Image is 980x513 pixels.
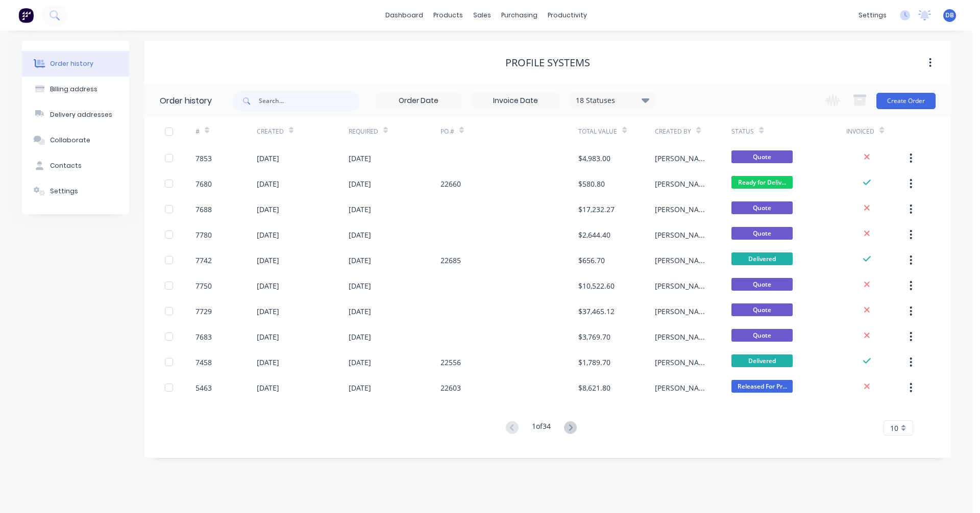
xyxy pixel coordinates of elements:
[655,127,691,136] div: Created By
[50,59,93,68] div: Order history
[655,229,711,240] div: [PERSON_NAME]
[50,136,90,145] div: Collaborate
[440,357,461,368] div: 22556
[257,357,279,368] div: [DATE]
[195,382,212,393] div: 5463
[440,178,461,189] div: 22660
[731,117,846,145] div: Status
[655,117,731,145] div: Created By
[349,255,371,266] div: [DATE]
[853,8,892,23] div: settings
[22,51,129,76] button: Order history
[195,255,212,266] div: 7742
[257,382,279,393] div: [DATE]
[578,255,605,266] div: $656.70
[257,153,279,164] div: [DATE]
[257,331,279,342] div: [DATE]
[195,357,212,368] div: 7458
[195,229,212,240] div: 7780
[890,423,898,433] span: 10
[349,331,371,342] div: [DATE]
[376,93,461,109] input: Order Date
[257,306,279,317] div: [DATE]
[731,278,793,291] span: Quote
[655,204,711,215] div: [PERSON_NAME]
[578,229,610,240] div: $2,644.40
[257,280,279,291] div: [DATE]
[473,93,558,109] input: Invoice Date
[543,8,592,23] div: productivity
[195,306,212,317] div: 7729
[731,303,793,316] span: Quote
[18,8,34,23] img: Factory
[22,127,129,153] button: Collaborate
[578,382,610,393] div: $8,621.80
[578,280,615,291] div: $10,522.60
[570,95,655,106] div: 18 Statuses
[257,117,349,145] div: Created
[349,306,371,317] div: [DATE]
[846,117,908,145] div: Invoiced
[731,227,793,240] span: Quote
[349,229,371,240] div: [DATE]
[349,382,371,393] div: [DATE]
[257,255,279,266] div: [DATE]
[22,102,129,127] button: Delivery addresses
[655,306,711,317] div: [PERSON_NAME]
[731,176,793,189] span: Ready for Deliv...
[578,204,615,215] div: $17,232.27
[380,8,428,23] a: dashboard
[349,153,371,164] div: [DATE]
[349,357,371,368] div: [DATE]
[50,161,82,170] div: Contacts
[578,331,610,342] div: $3,769.70
[195,331,212,342] div: 7683
[731,329,793,342] span: Quote
[257,127,284,136] div: Created
[257,204,279,215] div: [DATE]
[195,280,212,291] div: 7750
[50,85,97,94] div: Billing address
[257,229,279,240] div: [DATE]
[505,57,590,69] div: Profile Systems
[496,8,543,23] div: purchasing
[655,382,711,393] div: [PERSON_NAME]
[876,93,936,109] button: Create Order
[655,280,711,291] div: [PERSON_NAME]
[945,11,954,20] span: DB
[655,331,711,342] div: [PERSON_NAME]
[50,110,112,119] div: Delivery addresses
[731,252,793,265] span: Delivered
[468,8,496,23] div: sales
[428,8,468,23] div: products
[578,127,617,136] div: Total Value
[440,117,578,145] div: PO #
[22,76,129,102] button: Billing address
[349,117,440,145] div: Required
[655,178,711,189] div: [PERSON_NAME]
[349,204,371,215] div: [DATE]
[22,178,129,204] button: Settings
[532,421,551,435] div: 1 of 34
[578,117,655,145] div: Total Value
[195,127,200,136] div: #
[731,201,793,214] span: Quote
[160,95,212,107] div: Order history
[578,357,610,368] div: $1,789.70
[440,127,454,136] div: PO #
[731,150,793,163] span: Quote
[259,91,360,111] input: Search...
[195,117,257,145] div: #
[50,187,78,196] div: Settings
[195,153,212,164] div: 7853
[440,255,461,266] div: 22685
[195,204,212,215] div: 7688
[578,306,615,317] div: $37,465.12
[655,153,711,164] div: [PERSON_NAME]
[349,178,371,189] div: [DATE]
[257,178,279,189] div: [DATE]
[349,127,378,136] div: Required
[578,153,610,164] div: $4,983.00
[731,127,754,136] div: Status
[655,255,711,266] div: [PERSON_NAME]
